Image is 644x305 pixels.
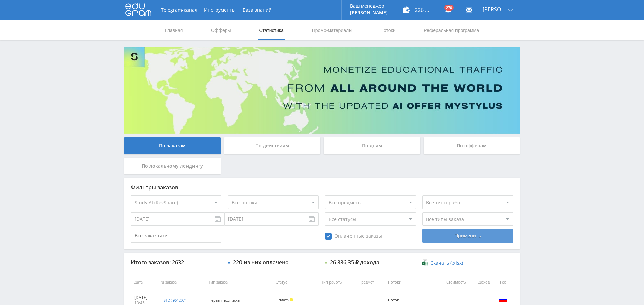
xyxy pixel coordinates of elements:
div: std#9612074 [164,298,187,303]
th: Предмет [355,275,385,290]
div: 220 из них оплачено [233,259,289,265]
a: Потоки [380,20,396,40]
div: По дням [324,137,420,154]
div: Применить [422,229,513,243]
span: [PERSON_NAME] [483,7,506,12]
p: Ваш менеджер: [350,3,388,9]
a: Реферальная программа [423,20,480,40]
a: Статистика [258,20,284,40]
th: Потоки [385,275,434,290]
th: Тип заказа [205,275,272,290]
div: По офферам [424,137,520,154]
a: Промо-материалы [311,20,353,40]
span: Оплата [276,297,289,302]
span: Скачать (.xlsx) [430,260,463,266]
div: Фильтры заказов [131,184,513,190]
img: xlsx [422,259,428,266]
div: 26 336,35 ₽ дохода [330,259,379,265]
th: Стоимость [434,275,469,290]
div: По заказам [124,137,221,154]
div: Итого заказов: 2632 [131,259,221,265]
a: Главная [164,20,183,40]
th: Доход [469,275,493,290]
input: Все заказчики [131,229,221,243]
p: [PERSON_NAME] [350,10,388,15]
div: По локальному лендингу [124,158,221,174]
div: По действиям [224,137,321,154]
th: Гео [493,275,513,290]
img: Banner [124,47,520,134]
span: Оплаченные заказы [325,233,382,240]
div: [DATE] [134,295,154,300]
th: Тип работы [318,275,355,290]
span: Холд [290,298,293,301]
a: Офферы [210,20,232,40]
img: rus.png [499,296,507,304]
th: № заказа [157,275,205,290]
th: Статус [272,275,318,290]
th: Дата [131,275,157,290]
span: Первая подписка [209,298,240,303]
a: Скачать (.xlsx) [422,260,463,266]
div: Поток 1 [388,298,418,302]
